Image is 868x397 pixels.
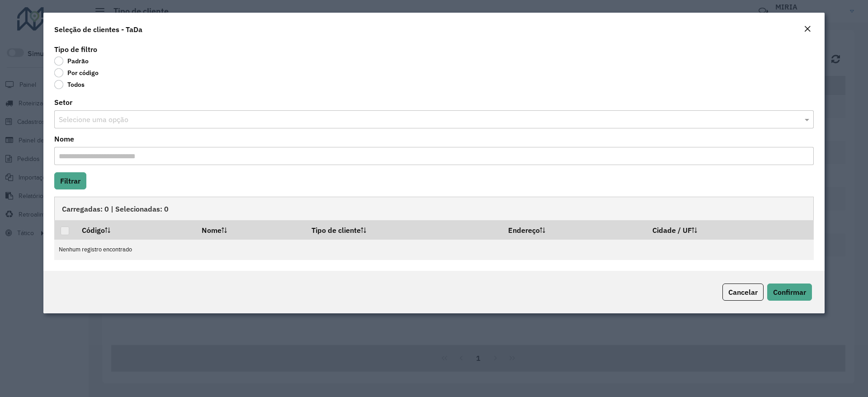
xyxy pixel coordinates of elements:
[722,284,764,301] button: Cancelar
[804,25,811,33] em: Fechar
[306,220,502,239] th: Tipo de cliente
[773,288,806,297] span: Confirmar
[646,220,814,239] th: Cidade / UF
[54,24,142,35] h4: Seleção de clientes - TaDa
[54,44,97,55] label: Tipo de filtro
[54,57,89,66] label: Padrão
[502,220,646,239] th: Endereço
[54,240,814,260] td: Nenhum registro encontrado
[767,284,812,301] button: Confirmar
[54,172,86,189] button: Filtrar
[54,197,814,220] div: Carregadas: 0 | Selecionadas: 0
[54,97,72,108] label: Setor
[54,80,85,89] label: Todos
[54,133,74,144] label: Nome
[195,220,306,239] th: Nome
[728,288,758,297] span: Cancelar
[801,24,814,35] button: Close
[54,68,99,77] label: Por código
[75,220,195,239] th: Código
